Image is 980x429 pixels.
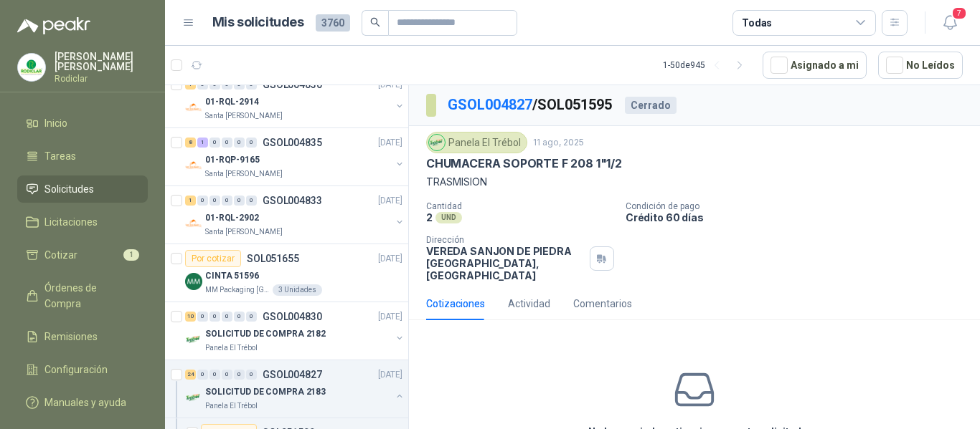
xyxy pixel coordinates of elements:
p: Santa [PERSON_NAME] [205,226,283,238]
p: Crédito 60 días [626,211,974,223]
div: 1 - 50 de 945 [663,54,751,77]
img: Company Logo [18,54,45,81]
div: Panela El Trébol [426,132,527,153]
img: Company Logo [185,273,202,290]
span: Licitaciones [44,214,98,230]
span: Cotizar [44,247,77,263]
div: Comentarios [573,296,632,312]
p: [DATE] [378,368,402,382]
a: Licitaciones [17,208,148,236]
a: Órdenes de Compra [17,274,148,317]
img: Company Logo [429,135,445,150]
span: 1 [123,249,139,261]
div: 0 [234,138,245,148]
div: 0 [197,370,208,380]
div: Por cotizar [185,250,241,267]
div: 1 [197,138,208,148]
img: Company Logo [185,331,202,348]
p: 01-RQL-2914 [205,95,259,109]
div: 0 [197,312,208,322]
div: 0 [222,370,232,380]
div: 0 [234,370,245,380]
span: Manuales y ayuda [44,395,126,410]
div: 8 [185,138,196,148]
div: 0 [246,196,257,206]
a: Manuales y ayuda [17,389,148,416]
p: MM Packaging [GEOGRAPHIC_DATA] [205,284,270,296]
div: 0 [209,196,220,206]
div: 0 [246,370,257,380]
p: TRASMISION [426,174,963,190]
p: GSOL004830 [263,312,322,322]
button: No Leídos [878,52,963,79]
a: 24 0 0 0 0 0 GSOL004827[DATE] Company LogoSOLICITUD DE COMPRA 2183Panela El Trébol [185,366,405,412]
p: GSOL004827 [263,370,322,380]
p: 01-RQP-9165 [205,153,260,167]
p: SOLICITUD DE COMPRA 2183 [205,385,326,399]
p: SOL051655 [247,254,299,264]
p: CINTA 51596 [205,269,259,283]
div: 0 [209,312,220,322]
span: 3760 [316,14,350,32]
div: 3 Unidades [273,284,322,296]
span: Inicio [44,115,67,131]
span: Remisiones [44,329,98,344]
img: Company Logo [185,157,202,174]
p: Condición de pago [626,201,974,211]
p: [DATE] [378,252,402,266]
a: Tareas [17,143,148,170]
div: 0 [234,312,245,322]
span: search [370,17,380,27]
span: Órdenes de Compra [44,280,134,312]
div: 0 [209,138,220,148]
p: Santa [PERSON_NAME] [205,110,283,122]
div: 0 [222,312,232,322]
div: 0 [234,196,245,206]
p: Rodiclar [55,74,148,83]
a: Por cotizarSOL051655[DATE] Company LogoCINTA 51596MM Packaging [GEOGRAPHIC_DATA]3 Unidades [165,244,408,302]
a: 1 0 0 0 0 0 GSOL004833[DATE] Company Logo01-RQL-2902Santa [PERSON_NAME] [185,192,405,238]
p: Panela El Trébol [205,400,258,412]
div: 0 [246,138,257,148]
p: 11 ago, 2025 [533,136,584,150]
p: Panela El Trébol [205,342,258,354]
span: 7 [951,6,967,20]
img: Company Logo [185,99,202,116]
p: [PERSON_NAME] [PERSON_NAME] [55,52,148,72]
p: / SOL051595 [448,94,613,116]
span: Tareas [44,148,76,164]
p: 01-RQL-2902 [205,211,259,225]
p: [DATE] [378,194,402,208]
p: Dirección [426,235,584,245]
div: UND [435,212,462,223]
img: Company Logo [185,215,202,232]
div: Cotizaciones [426,296,485,312]
p: [DATE] [378,136,402,150]
button: Asignado a mi [763,52,867,79]
a: Cotizar1 [17,241,148,269]
p: CHUMACERA SOPORTE F 208 1"1/2 [426,156,622,171]
span: Solicitudes [44,181,94,197]
p: Santa [PERSON_NAME] [205,168,283,180]
a: Remisiones [17,323,148,350]
p: VEREDA SANJON DE PIEDRA [GEOGRAPHIC_DATA] , [GEOGRAPHIC_DATA] [426,245,584,281]
img: Company Logo [185,389,202,406]
p: GSOL004836 [263,79,322,90]
p: GSOL004833 [263,196,322,206]
div: 0 [209,370,220,380]
div: 0 [197,196,208,206]
h1: Mis solicitudes [212,12,304,33]
div: 10 [185,312,196,322]
p: SOLICITUD DE COMPRA 2182 [205,327,326,341]
span: Configuración [44,362,108,377]
a: Solicitudes [17,175,148,203]
div: Todas [742,15,772,31]
button: 7 [937,10,963,36]
p: Cantidad [426,201,614,211]
div: 0 [222,196,232,206]
div: 24 [185,370,196,380]
div: Actividad [508,296,550,312]
div: Cerrado [625,97,677,114]
img: Logo peakr [17,17,90,34]
a: 8 1 0 0 0 0 GSOL004835[DATE] Company Logo01-RQP-9165Santa [PERSON_NAME] [185,134,405,180]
